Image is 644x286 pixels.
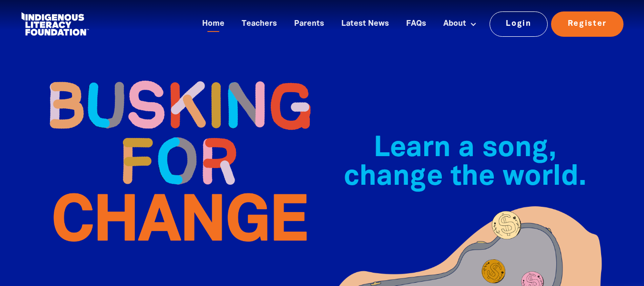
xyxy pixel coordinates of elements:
[196,16,230,32] a: Home
[344,136,586,191] span: Learn a song, change the world.
[551,11,624,36] a: Register
[490,11,548,36] a: Login
[236,16,283,32] a: Teachers
[400,16,432,32] a: FAQs
[288,16,330,32] a: Parents
[336,16,395,32] a: Latest News
[438,16,482,32] a: About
